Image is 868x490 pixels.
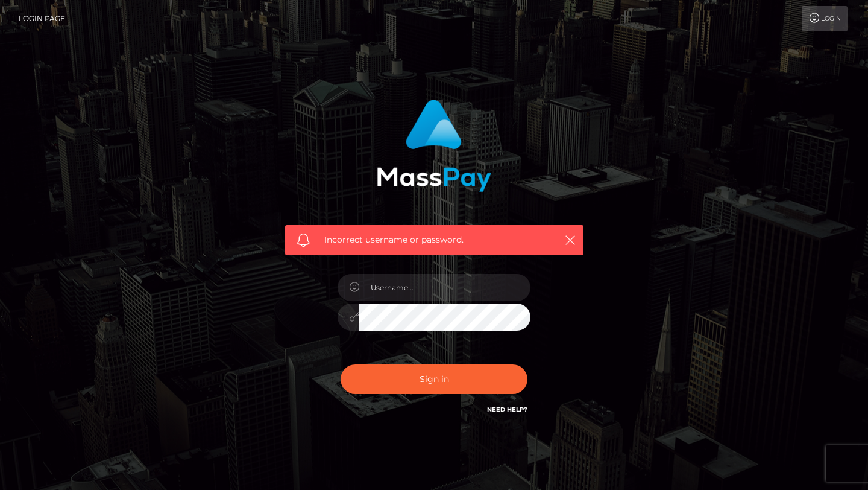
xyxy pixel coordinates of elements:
[377,100,491,192] img: MassPay Login
[802,6,848,31] a: Login
[19,6,65,31] a: Login Page
[487,406,527,413] a: Need Help?
[359,274,530,301] input: Username...
[341,364,527,394] button: Sign in
[324,234,544,246] span: Incorrect username or password.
